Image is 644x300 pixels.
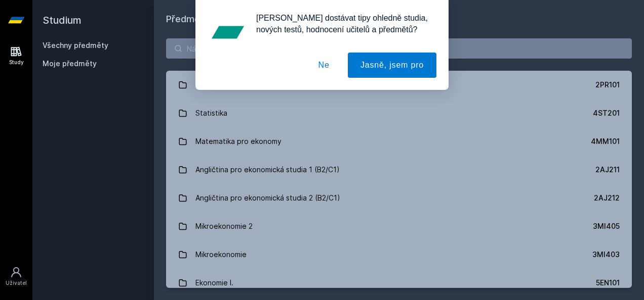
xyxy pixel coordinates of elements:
[195,273,233,293] div: Ekonomie I.
[166,99,632,127] a: Statistika 4ST201
[2,261,30,292] a: Uživatel
[591,136,620,146] div: 4MM101
[306,53,342,78] button: Ne
[166,212,632,240] a: Mikroekonomie 2 3MI405
[195,103,227,123] div: Statistika
[195,216,253,236] div: Mikroekonomie 2
[195,188,340,208] div: Angličtina pro ekonomická studia 2 (B2/C1)
[6,279,27,287] div: Uživatel
[195,244,247,265] div: Mikroekonomie
[195,131,281,152] div: Matematika pro ekonomy
[166,184,632,212] a: Angličtina pro ekonomická studia 2 (B2/C1) 2AJ212
[195,160,340,180] div: Angličtina pro ekonomická studia 1 (B2/C1)
[208,12,248,53] img: notification icon
[593,108,620,118] div: 4ST201
[248,12,436,35] div: [PERSON_NAME] dostávat tipy ohledně studia, nových testů, hodnocení učitelů a předmětů?
[166,269,632,297] a: Ekonomie I. 5EN101
[594,193,620,203] div: 2AJ212
[595,165,620,175] div: 2AJ211
[166,127,632,156] a: Matematika pro ekonomy 4MM101
[592,249,620,260] div: 3MI403
[166,156,632,184] a: Angličtina pro ekonomická studia 1 (B2/C1) 2AJ211
[593,221,620,231] div: 3MI405
[166,240,632,269] a: Mikroekonomie 3MI403
[596,278,620,288] div: 5EN101
[348,53,436,78] button: Jasně, jsem pro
